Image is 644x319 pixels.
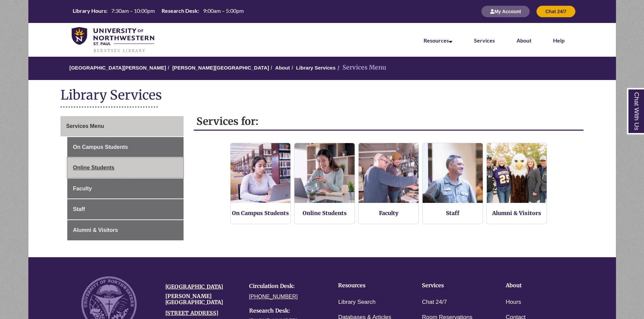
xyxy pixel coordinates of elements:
[422,283,485,289] h4: Services
[424,37,452,44] a: Resources
[70,7,246,16] table: Hours Today
[67,199,184,219] a: Staff
[487,143,547,203] img: Alumni and Visitors Services
[338,297,376,307] a: Library Search
[553,37,565,44] a: Help
[506,297,521,307] a: Hours
[294,143,355,203] img: Online Students Services
[536,6,575,17] button: Chat 24/7
[67,220,184,240] a: Alumni & Visitors
[70,7,246,16] a: Hours Today
[159,7,200,15] th: Research Desk:
[422,297,447,307] a: Chat 24/7
[303,210,347,216] a: Online Students
[481,6,530,17] button: My Account
[275,65,290,71] a: About
[203,7,244,14] span: 9:00am – 5:00pm
[72,27,154,53] img: UNWSP Library Logo
[249,283,323,289] h4: Circulation Desk:
[172,65,269,71] a: [PERSON_NAME][GEOGRAPHIC_DATA]
[69,65,166,71] a: [GEOGRAPHIC_DATA][PERSON_NAME]
[506,283,569,289] h4: About
[481,8,530,14] a: My Account
[249,308,323,314] h4: Research Desk:
[61,116,184,136] a: Services Menu
[67,158,184,178] a: Online Students
[474,37,495,44] a: Services
[67,179,184,199] a: Faculty
[492,210,541,216] a: Alumni & Visitors
[67,137,184,157] a: On Campus Students
[249,294,298,299] a: [PHONE_NUMBER]
[61,116,184,240] div: Guide Page Menu
[536,8,575,14] a: Chat 24/7
[338,283,401,289] h4: Resources
[165,283,223,290] a: [GEOGRAPHIC_DATA]
[517,37,531,44] a: About
[194,113,583,131] h2: Services for:
[446,210,459,216] a: Staff
[232,210,289,216] a: On Campus Students
[70,7,109,15] th: Library Hours:
[296,65,336,71] a: Library Services
[423,143,483,203] img: Staff Services
[359,143,419,203] img: Faculty Resources
[336,63,386,73] li: Services Menu
[61,87,584,105] h1: Library Services
[231,143,291,203] img: On Campus Students Services
[165,293,239,305] h4: [PERSON_NAME][GEOGRAPHIC_DATA]
[379,210,399,216] a: Faculty
[111,7,155,14] span: 7:30am – 10:00pm
[66,123,104,129] span: Services Menu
